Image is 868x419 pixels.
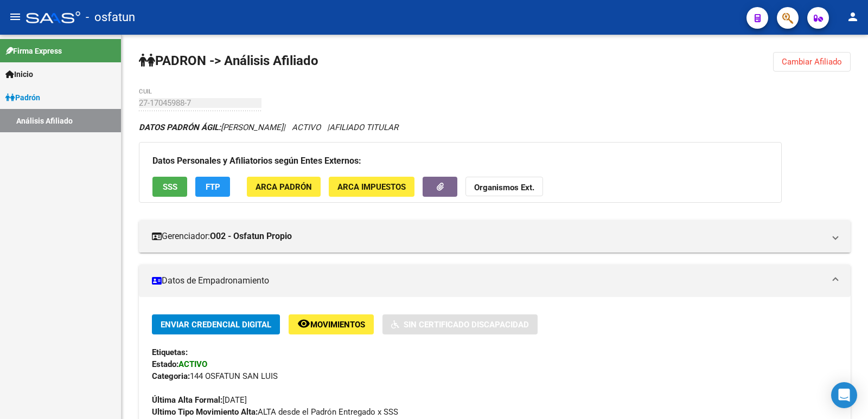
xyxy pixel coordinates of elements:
[329,123,398,132] span: AFILIADO TITULAR
[404,320,529,330] span: Sin Certificado Discapacidad
[139,265,851,297] mat-expansion-panel-header: Datos de Empadronamiento
[329,177,414,197] button: ARCA Impuestos
[152,314,280,334] button: Enviar Credencial Digital
[247,177,321,197] button: ARCA Padrón
[139,220,851,253] mat-expansion-panel-header: Gerenciador:O02 - Osfatun Propio
[474,183,534,192] strong: Organismos Ext.
[773,52,851,72] button: Cambiar Afiliado
[210,230,292,242] strong: O02 - Osfatun Propio
[139,123,283,132] span: [PERSON_NAME]
[152,347,188,357] strong: Etiquetas:
[139,123,221,132] strong: DATOS PADRÓN ÁGIL:
[256,182,312,192] span: ARCA Padrón
[152,370,838,382] div: 144 OSFATUN SAN LUIS
[5,45,62,57] span: Firma Express
[152,153,768,169] h3: Datos Personales y Afiliatorios según Entes Externos:
[152,395,247,405] span: [DATE]
[465,177,543,197] button: Organismos Ext.
[846,10,859,23] mat-icon: person
[195,177,230,197] button: FTP
[5,92,40,104] span: Padrón
[831,382,857,408] div: Open Intercom Messenger
[86,5,135,29] span: - osfatun
[9,10,22,23] mat-icon: menu
[152,177,187,197] button: SSS
[139,53,318,68] strong: PADRON -> Análisis Afiliado
[152,230,825,242] mat-panel-title: Gerenciador:
[382,314,538,334] button: Sin Certificado Discapacidad
[5,68,33,80] span: Inicio
[782,57,842,67] span: Cambiar Afiliado
[178,359,207,369] strong: ACTIVO
[152,395,222,405] strong: Última Alta Formal:
[289,314,374,334] button: Movimientos
[161,320,271,330] span: Enviar Credencial Digital
[152,275,825,287] mat-panel-title: Datos de Empadronamiento
[337,182,406,192] span: ARCA Impuestos
[152,371,190,381] strong: Categoria:
[297,317,310,330] mat-icon: remove_red_eye
[310,320,365,330] span: Movimientos
[152,407,398,417] span: ALTA desde el Padrón Entregado x SSS
[139,123,398,132] i: | ACTIVO |
[163,182,177,192] span: SSS
[152,407,258,417] strong: Ultimo Tipo Movimiento Alta:
[206,182,220,192] span: FTP
[152,359,178,369] strong: Estado:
